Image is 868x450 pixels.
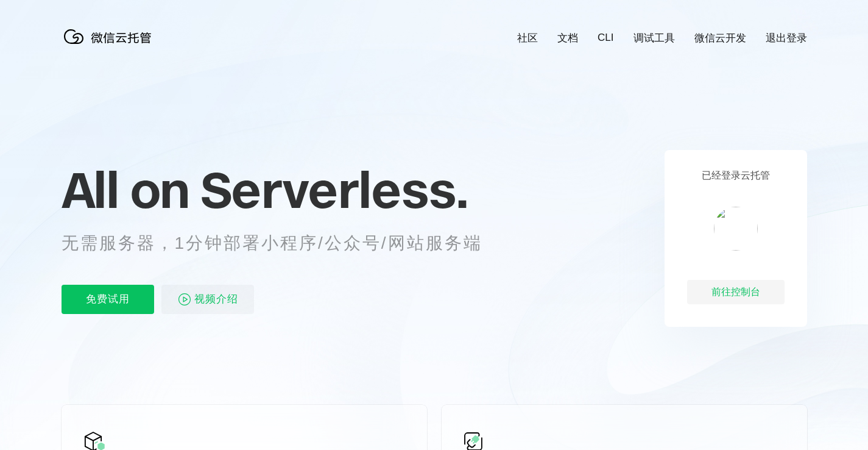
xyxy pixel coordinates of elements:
a: 微信云开发 [694,31,746,45]
span: 视频介绍 [194,285,238,314]
a: 退出登录 [766,31,807,45]
img: 微信云托管 [62,24,159,49]
img: video_play.svg [177,292,192,307]
span: Serverless. [200,159,468,220]
a: CLI [598,32,613,44]
span: All on [62,159,189,220]
div: 前往控制台 [687,280,785,304]
p: 已经登录云托管 [702,170,770,182]
a: 调试工具 [633,31,675,45]
a: 文档 [557,31,578,45]
a: 社区 [517,31,538,45]
a: 微信云托管 [62,40,159,51]
p: 免费试用 [62,285,154,314]
p: 无需服务器，1分钟部署小程序/公众号/网站服务端 [62,231,505,255]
